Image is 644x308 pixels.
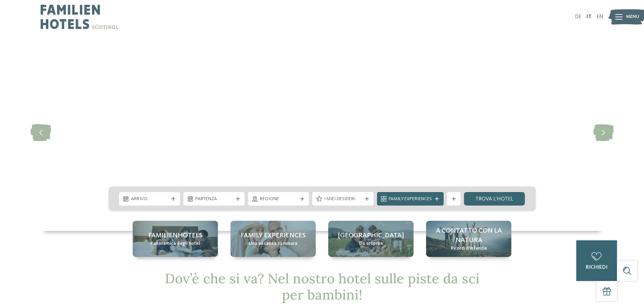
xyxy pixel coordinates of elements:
span: Familienhotels [148,231,202,240]
span: A contatto con la natura [433,226,505,245]
a: IT [586,14,592,20]
span: Panoramica degli hotel [151,240,200,247]
a: trova l’hotel [464,192,525,206]
a: Hotel sulle piste da sci per bambini: divertimento senza confini Familienhotels Panoramica degli ... [133,221,218,257]
span: Regione [260,196,297,203]
a: Hotel sulle piste da sci per bambini: divertimento senza confini Family experiences Una vacanza s... [230,221,316,257]
img: Hotel sulle piste da sci per bambini: divertimento senza confini [41,34,603,231]
span: [GEOGRAPHIC_DATA] [338,231,404,240]
span: Menu [626,14,639,20]
a: EN [597,14,603,20]
span: Ricordi d’infanzia [451,245,487,252]
a: richiedi [576,240,617,281]
span: Una vacanza su misura [249,240,297,247]
a: DE [575,14,581,20]
a: Hotel sulle piste da sci per bambini: divertimento senza confini [GEOGRAPHIC_DATA] Da scoprire [328,221,414,257]
span: Family Experiences [389,196,432,203]
a: Hotel sulle piste da sci per bambini: divertimento senza confini A contatto con la natura Ricordi... [426,221,511,257]
span: richiedi [586,265,607,270]
span: Partenza [195,196,233,203]
span: I miei desideri [324,196,362,203]
span: Da scoprire [359,240,383,247]
span: Dov’è che si va? Nel nostro hotel sulle piste da sci per bambini! [165,270,480,303]
span: Family experiences [241,231,306,240]
span: Arrivo [131,196,169,203]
